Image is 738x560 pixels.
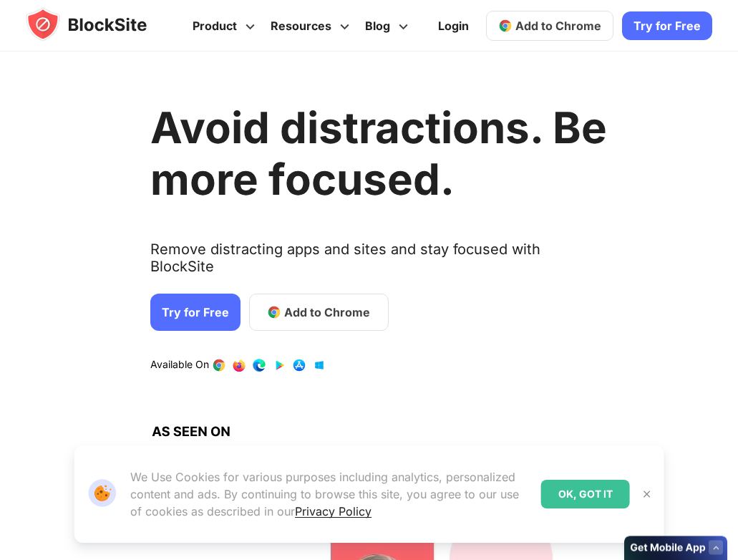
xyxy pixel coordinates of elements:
span: Add to Chrome [284,304,370,321]
text: Remove distracting apps and sites and stay focused with BlockSite [150,241,607,286]
a: Login [429,9,477,43]
a: Try for Free [622,11,712,40]
img: chrome-icon.svg [498,19,513,33]
a: Privacy Policy [295,504,372,518]
h1: Avoid distractions. Be more focused. [150,102,607,205]
p: We Use Cookies for various purposes including analytics, personalized content and ads. By continu... [130,468,530,520]
a: Add to Chrome [249,294,389,331]
text: Available On [150,358,209,372]
a: Try for Free [150,294,241,331]
span: Add to Chrome [515,19,601,33]
img: blocksite-icon.5d769676.svg [26,7,175,42]
a: Add to Chrome [486,11,613,41]
img: Close [641,488,653,500]
button: Close [638,485,656,503]
div: OK, GOT IT [541,480,630,508]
